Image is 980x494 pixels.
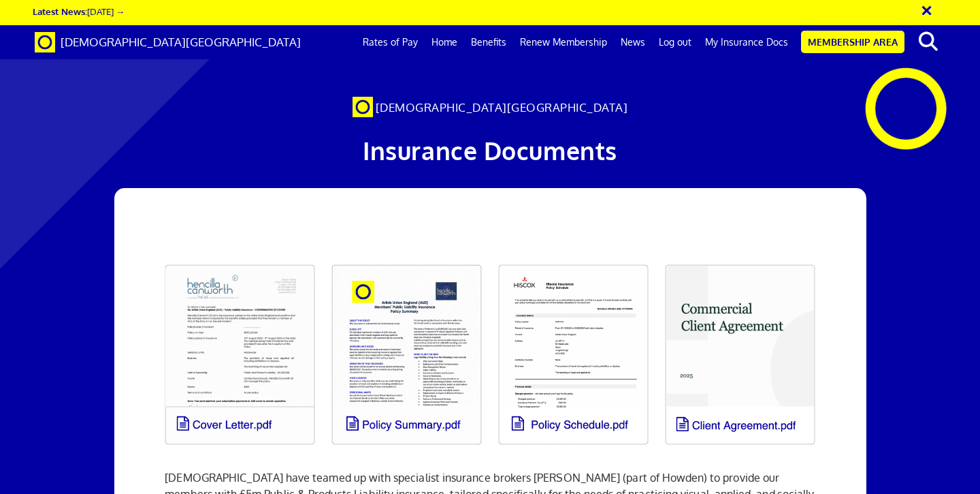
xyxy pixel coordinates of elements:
[698,25,795,59] a: My Insurance Docs
[464,25,513,59] a: Benefits
[363,135,617,166] span: Insurance Documents
[513,25,614,59] a: Renew Membership
[907,27,949,56] button: search
[652,25,698,59] a: Log out
[33,5,125,17] a: Latest News:[DATE] →
[356,25,425,59] a: Rates of Pay
[24,25,311,59] a: Brand [DEMOGRAPHIC_DATA][GEOGRAPHIC_DATA]
[614,25,652,59] a: News
[33,5,87,17] strong: Latest News:
[376,100,628,114] span: [DEMOGRAPHIC_DATA][GEOGRAPHIC_DATA]
[801,31,904,53] a: Membership Area
[61,35,301,49] span: [DEMOGRAPHIC_DATA][GEOGRAPHIC_DATA]
[425,25,464,59] a: Home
